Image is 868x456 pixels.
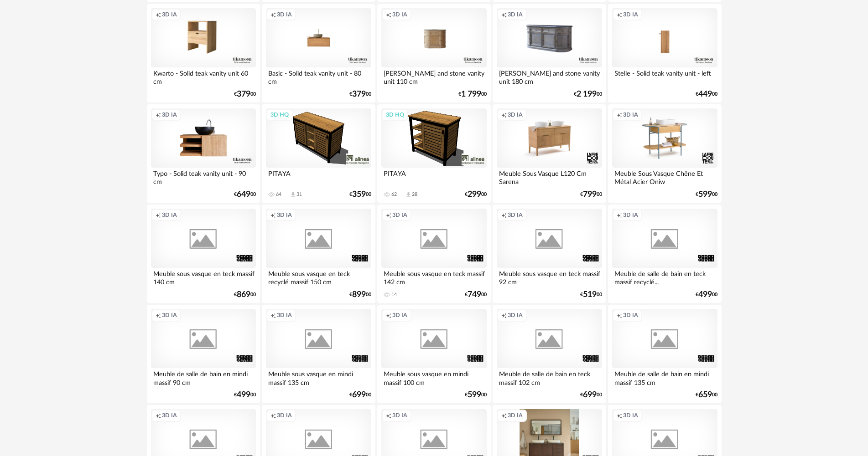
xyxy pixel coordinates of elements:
span: 3D IA [392,312,407,319]
div: € 00 [696,191,717,198]
div: € 00 [580,392,602,398]
div: 3D HQ [382,109,408,121]
span: Creation icon [501,11,507,18]
span: 3D IA [623,412,638,419]
div: € 00 [580,191,602,198]
a: Creation icon 3D IA Meuble Sous Vasque L120 Cm Sarena €79900 [493,104,606,203]
span: 749 [468,292,481,298]
div: Typo - Solid teak vanity unit - 90 cm [151,168,256,186]
a: 3D HQ PITAYA 64 Download icon 31 €35900 [262,104,375,203]
span: 3D IA [508,111,523,118]
span: Creation icon [156,312,161,319]
span: 3D IA [623,312,638,319]
span: 3D IA [392,11,407,18]
span: Creation icon [270,412,276,419]
div: € 00 [574,91,602,97]
a: Creation icon 3D IA Meuble Sous Vasque Chêne Et Métal Acier Oniw €59900 [608,104,721,203]
span: Creation icon [617,312,622,319]
span: Creation icon [156,412,161,419]
span: Creation icon [386,11,391,18]
div: € 00 [465,191,487,198]
div: 28 [412,191,417,198]
span: 3D IA [508,211,523,219]
span: 3D IA [508,312,523,319]
span: Creation icon [501,312,507,319]
span: 3D IA [162,312,177,319]
div: [PERSON_NAME] and stone vanity unit 110 cm [381,67,486,86]
span: 3D IA [508,412,523,419]
span: 699 [352,392,366,398]
span: 3D IA [277,412,292,419]
span: 3D IA [392,412,407,419]
span: 519 [583,292,597,298]
a: Creation icon 3D IA Meuble sous vasque en teck massif 142 cm 14 €74900 [377,205,490,303]
a: Creation icon 3D IA Meuble sous vasque en teck massif 92 cm €51900 [493,205,606,303]
span: Creation icon [270,11,276,18]
span: Creation icon [386,211,391,219]
a: Creation icon 3D IA Basic - Solid teak vanity unit - 80 cm €37900 [262,4,375,102]
div: € 00 [349,292,371,298]
div: Meuble sous vasque en mindi massif 135 cm [266,368,371,386]
a: Creation icon 3D IA Meuble de salle de bain en mindi massif 135 cm €65900 [608,305,721,403]
span: 3D IA [623,211,638,219]
div: € 00 [696,91,717,97]
a: Creation icon 3D IA [PERSON_NAME] and stone vanity unit 180 cm €2 19900 [493,4,606,102]
a: Creation icon 3D IA Meuble de salle de bain en mindi massif 90 cm €49900 [147,305,260,403]
span: 649 [237,191,250,198]
span: Creation icon [270,211,276,219]
div: PITAYA [266,168,371,186]
div: Meuble sous vasque en teck massif 142 cm [381,268,486,286]
a: Creation icon 3D IA Meuble sous vasque en mindi massif 135 cm €69900 [262,305,375,403]
div: € 00 [234,292,256,298]
span: 3D IA [623,111,638,118]
span: 2 199 [577,91,597,97]
span: 3D IA [277,211,292,219]
div: 64 [276,191,281,198]
div: Kwarto - Solid teak vanity unit 60 cm [151,67,256,86]
span: 3D IA [162,211,177,219]
div: € 00 [458,91,487,97]
span: Creation icon [156,111,161,118]
a: Creation icon 3D IA Meuble sous vasque en teck massif 140 cm €86900 [147,205,260,303]
span: Creation icon [617,11,622,18]
span: Creation icon [156,11,161,18]
div: Meuble de salle de bain en teck massif recyclé... [612,268,717,286]
span: Creation icon [270,312,276,319]
span: 599 [698,191,712,198]
span: 3D IA [277,11,292,18]
div: 62 [391,191,397,198]
span: 599 [468,392,481,398]
div: Stelle - Solid teak vanity unit - left [612,67,717,86]
div: € 00 [349,91,371,97]
a: Creation icon 3D IA Meuble sous vasque en mindi massif 100 cm €59900 [377,305,490,403]
span: Creation icon [501,111,507,118]
span: Download icon [290,191,296,198]
span: Creation icon [156,211,161,219]
span: Creation icon [501,211,507,219]
span: 3D IA [162,111,177,118]
div: € 00 [234,392,256,398]
span: 379 [237,91,250,97]
span: 3D IA [162,11,177,18]
span: 869 [237,292,250,298]
div: Meuble de salle de bain en mindi massif 90 cm [151,368,256,386]
a: 3D HQ PITAYA 62 Download icon 28 €29900 [377,104,490,203]
a: Creation icon 3D IA Stelle - Solid teak vanity unit - left €44900 [608,4,721,102]
div: 14 [391,292,397,298]
div: Meuble de salle de bain en teck massif 102 cm [497,368,602,386]
a: Creation icon 3D IA [PERSON_NAME] and stone vanity unit 110 cm €1 79900 [377,4,490,102]
div: Meuble Sous Vasque Chêne Et Métal Acier Oniw [612,168,717,186]
span: Download icon [405,191,412,198]
div: € 00 [465,292,487,298]
div: € 00 [580,292,602,298]
div: € 00 [349,392,371,398]
span: Creation icon [501,412,507,419]
div: Meuble sous vasque en teck massif 92 cm [497,268,602,286]
div: Meuble sous vasque en mindi massif 100 cm [381,368,486,386]
span: 449 [698,91,712,97]
div: [PERSON_NAME] and stone vanity unit 180 cm [497,67,602,86]
span: 1 799 [461,91,481,97]
div: Meuble sous vasque en teck recyclé massif 150 cm [266,268,371,286]
span: 299 [468,191,481,198]
div: € 00 [349,191,371,198]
